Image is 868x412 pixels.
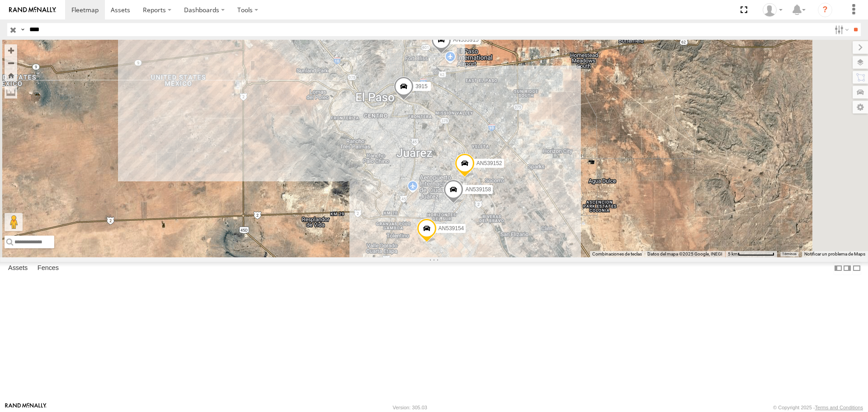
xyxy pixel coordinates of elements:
span: 5 km [728,251,738,256]
span: AN539154 [439,225,464,232]
label: Fences [33,262,63,275]
a: Visit our Website [5,403,47,412]
button: Zoom out [5,57,17,69]
label: Measure [5,86,17,99]
a: Términos [782,252,797,256]
label: Map Settings [853,101,868,114]
span: AN539158 [465,186,491,193]
label: Dock Summary Table to the Left [834,262,843,275]
a: Terms and Conditions [815,405,863,410]
label: Dock Summary Table to the Right [843,262,852,275]
button: Escala del mapa: 5 km por 77 píxeles [725,251,777,257]
button: Zoom in [5,44,17,57]
button: Zoom Home [5,69,17,81]
span: AN533915 [453,37,479,43]
div: Version: 305.03 [393,405,427,410]
div: carolina herrera [759,3,786,17]
button: Arrastra al hombrecito al mapa para abrir Street View [5,213,23,231]
label: Search Query [19,23,26,36]
i: ? [818,3,832,17]
label: Assets [4,262,32,275]
span: Datos del mapa ©2025 Google, INEGI [647,251,722,256]
a: Notificar un problema de Maps [804,251,865,256]
label: Hide Summary Table [852,262,861,275]
label: Search Filter Options [831,23,850,36]
img: rand-logo.svg [9,7,56,13]
span: 3915 [415,83,428,90]
span: AN539152 [476,160,502,166]
button: Combinaciones de teclas [592,251,642,257]
div: © Copyright 2025 - [773,405,863,410]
